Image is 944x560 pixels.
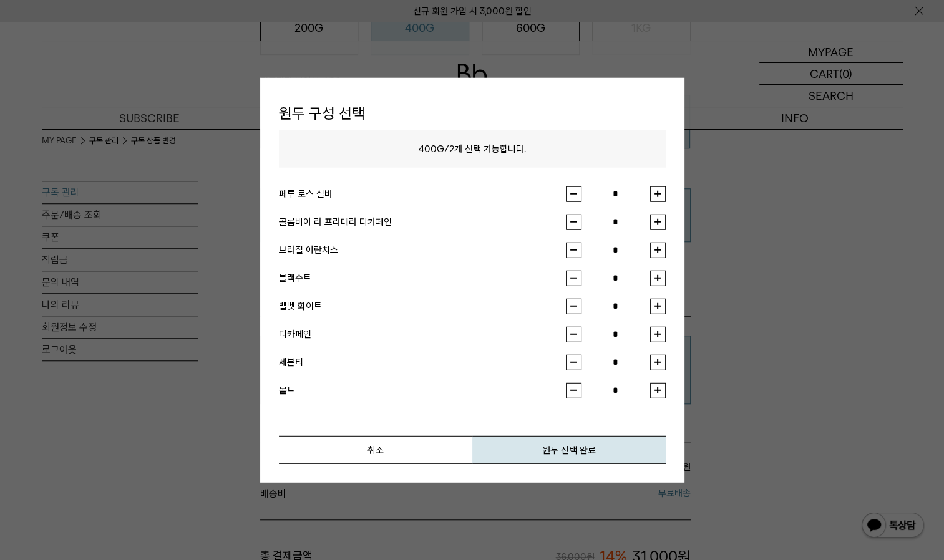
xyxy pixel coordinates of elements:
[279,383,566,398] div: 몰트
[279,271,566,286] div: 블랙수트
[279,215,566,229] div: 콜롬비아 라 프라데라 디카페인
[279,130,666,167] p: / 개 선택 가능합니다.
[279,299,566,314] div: 벨벳 화이트
[279,327,566,342] div: 디카페인
[472,435,666,463] button: 원두 선택 완료
[279,243,566,258] div: 브라질 아란치스
[279,435,472,463] button: 취소
[279,97,666,130] h1: 원두 구성 선택
[279,186,566,201] div: 페루 로스 실바
[449,143,454,154] span: 2
[279,355,566,370] div: 세븐티
[419,143,444,154] span: 400G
